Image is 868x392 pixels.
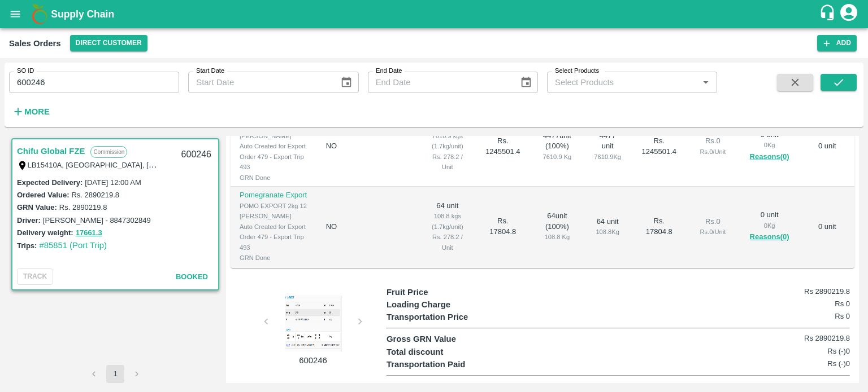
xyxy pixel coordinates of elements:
div: Auto Created for Export Order 479 - Export Trip 493 [240,141,308,172]
div: Rs. 0 [696,136,730,147]
div: 7610.9 Kg [540,152,575,162]
div: Rs. 0 / Unit [696,147,730,157]
button: Add [817,35,857,51]
h6: Rs 0 [772,311,850,322]
div: 108.8 Kg [540,232,575,242]
div: 108.8 Kg [593,227,623,237]
div: Sales Orders [9,36,61,51]
img: logo [28,3,51,25]
button: Choose date [336,72,357,93]
div: 600246 [175,142,218,168]
p: 600246 [271,354,355,367]
div: GRN Done [240,253,308,263]
strong: More [24,107,50,116]
button: Reasons(0) [748,151,791,164]
label: Rs. 2890219.8 [59,203,107,212]
td: 0 unit [800,107,854,187]
nav: pagination navigation [83,365,147,383]
button: Select DC [70,35,147,51]
p: Total discount [387,346,502,358]
td: NO [317,187,420,267]
label: Expected Delivery : [17,178,83,187]
h6: Rs 2890219.8 [772,333,850,344]
div: 108.8 kgs (1.7kg/unit) [429,211,466,232]
h6: Rs (-)0 [772,346,850,357]
div: 64 unit [593,217,623,237]
td: 4477 unit [420,107,475,187]
div: 0 unit [748,130,791,164]
a: Supply Chain [51,6,819,22]
div: 7610.9 kgs (1.7kg/unit) [429,131,466,152]
td: NO [317,107,420,187]
div: Rs. 278.2 / Unit [429,152,466,173]
label: [DATE] 12:00 AM [85,178,141,187]
td: 0 unit [800,187,854,267]
p: Pomegranate Export [240,190,308,201]
p: Gross GRN Value [387,333,502,345]
label: Driver: [17,216,41,224]
div: 0 Kg [748,140,791,150]
p: Fruit Price [387,286,502,298]
div: POMO EXPORT 2kg 12 [PERSON_NAME] [240,201,308,222]
h6: Rs 2890219.8 [772,286,850,297]
label: Select Products [555,67,599,76]
label: Start Date [196,67,224,76]
div: 0 Kg [748,221,791,231]
div: Auto Created for Export Order 479 - Export Trip 493 [240,222,308,253]
span: Booked [176,272,208,281]
button: Open [698,75,713,90]
div: 4477 unit [593,131,623,162]
h6: Rs (-)0 [772,358,850,369]
label: Ordered Value: [17,191,69,199]
label: GRN Value: [17,203,57,212]
div: Rs. 278.2 / Unit [429,232,466,253]
div: GRN Done [240,173,308,183]
p: Loading Charge [387,298,502,311]
label: Rs. 2890219.8 [71,191,119,199]
b: Supply Chain [51,8,114,20]
div: Rs. 0 [696,217,730,227]
button: More [9,102,53,121]
h6: Rs 0 [772,298,850,310]
a: Chifu Global FZE [17,144,85,158]
label: LB15410A, [GEOGRAPHIC_DATA], [GEOGRAPHIC_DATA], [GEOGRAPHIC_DATA], [GEOGRAPHIC_DATA] [28,160,384,169]
p: Commission [90,146,127,158]
label: End Date [376,67,402,76]
button: 17661.3 [76,227,102,240]
td: Rs. 17804.8 [475,187,531,267]
button: Reasons(0) [748,231,791,244]
input: Start Date [188,72,331,93]
label: [PERSON_NAME] - 8847302849 [43,216,151,224]
div: account of current user [839,2,859,26]
button: page 1 [106,365,124,383]
h6: Rs 2890219.8 [772,380,850,391]
td: Rs. 1245501.4 [631,107,687,187]
label: Trips: [17,241,37,250]
button: Choose date [515,72,537,93]
a: #85851 (Port Trip) [39,241,107,250]
label: Delivery weight: [17,228,73,237]
div: 7610.9 Kg [593,152,623,162]
input: Enter SO ID [9,72,179,93]
div: 64 unit ( 100 %) [540,211,575,243]
button: open drawer [2,1,28,27]
div: Rs. 0 / Unit [696,227,730,237]
input: End Date [368,72,511,93]
p: Transportation Paid [387,358,502,371]
div: 4477 unit ( 100 %) [540,131,575,162]
td: Rs. 1245501.4 [475,107,531,187]
td: 64 unit [420,187,475,267]
td: Rs. 17804.8 [631,187,687,267]
div: 0 unit [748,210,791,244]
div: customer-support [819,4,839,24]
p: Transportation Price [387,311,502,323]
label: SO ID [17,67,34,76]
input: Select Products [550,75,695,90]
